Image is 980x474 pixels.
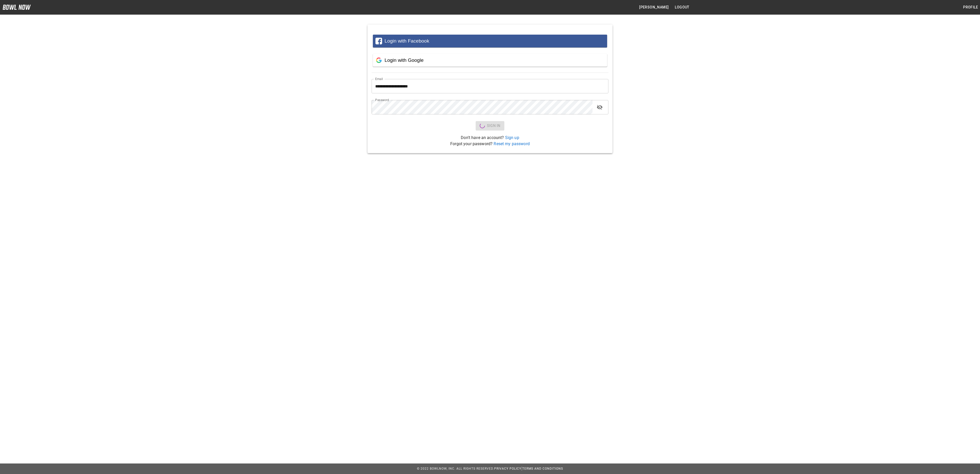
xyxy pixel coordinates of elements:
span: Login with Google [385,57,424,63]
button: [PERSON_NAME] [637,3,671,12]
a: Reset my password [494,141,530,146]
button: Login with Facebook [373,35,607,47]
button: Logout [673,3,691,12]
button: Login with Google [373,54,607,67]
p: Forgot your password? [372,141,608,147]
p: Don't have an account? [372,135,608,141]
a: Privacy Policy [494,467,521,470]
span: Login with Facebook [385,38,429,44]
button: toggle password visibility [595,102,605,112]
button: Profile [961,3,980,12]
a: Sign up [505,135,519,140]
img: logo [3,5,31,10]
span: © 2022 BowlNow, Inc. All Rights Reserved. [417,467,494,470]
a: Terms and Conditions [522,467,563,470]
